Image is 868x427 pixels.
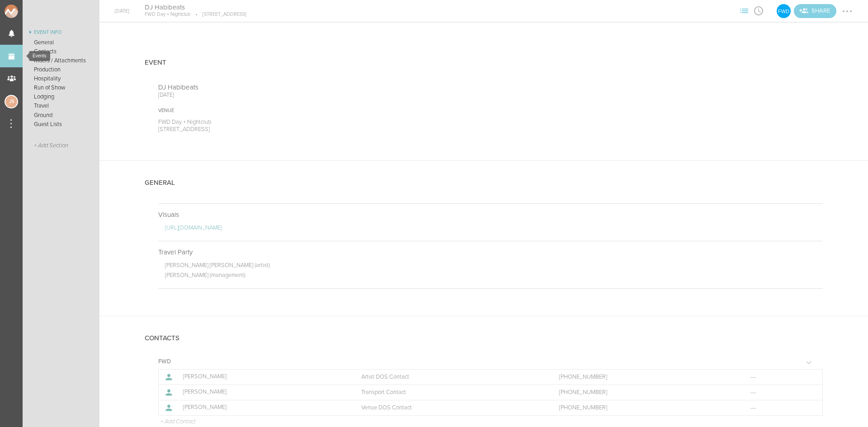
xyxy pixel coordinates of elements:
h4: General [145,179,175,187]
p: DJ Habibeats [158,83,471,91]
p: [STREET_ADDRESS] [190,11,246,18]
p: Travel Party [158,248,823,256]
span: View Itinerary [751,8,766,13]
a: Contacts [23,47,99,56]
a: [PHONE_NUMBER] [559,389,730,396]
p: FWD Day + Nightclub [158,118,471,126]
div: Jessica Smith [5,95,18,108]
p: FWD Day + Nightclub [145,11,190,18]
a: [PHONE_NUMBER] [559,373,730,380]
div: Venue [158,108,471,114]
div: Share [794,4,836,18]
span: View Sections [737,8,751,13]
h4: Event [145,59,166,66]
p: Transport Contact [361,389,540,396]
p: [DATE] [158,91,471,99]
p: Artist DOS Contact [361,373,540,380]
a: Lodging [23,92,99,101]
p: [PERSON_NAME] [PERSON_NAME] (artist) [165,262,823,272]
a: Hospitality [23,74,99,83]
p: Venue DOS Contact [361,404,540,411]
h4: Contacts [145,334,179,342]
a: Production [23,65,99,74]
a: [PHONE_NUMBER] [559,404,730,411]
img: NOMAD [5,5,56,18]
p: [STREET_ADDRESS] [158,126,471,133]
p: [PERSON_NAME] [183,389,341,396]
a: [URL][DOMAIN_NAME] [165,224,222,231]
p: Visuals [158,211,823,219]
a: Travel [23,101,99,110]
a: Guest Lists [23,120,99,129]
a: Riders / Attachments [23,56,99,65]
p: [PERSON_NAME] (management) [165,272,823,282]
a: General [23,38,99,47]
a: Ground [23,111,99,120]
h4: DJ Habibeats [145,3,246,12]
p: [PERSON_NAME] [183,373,341,380]
div: FWD [776,3,792,19]
a: Run of Show [23,83,99,92]
h5: FWD [158,359,171,365]
p: [PERSON_NAME] [183,404,341,411]
span: + Add Section [34,142,68,149]
p: + Add Contact [160,418,196,426]
a: Event Info [23,27,99,38]
a: Invite teams to the Event [794,4,836,18]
